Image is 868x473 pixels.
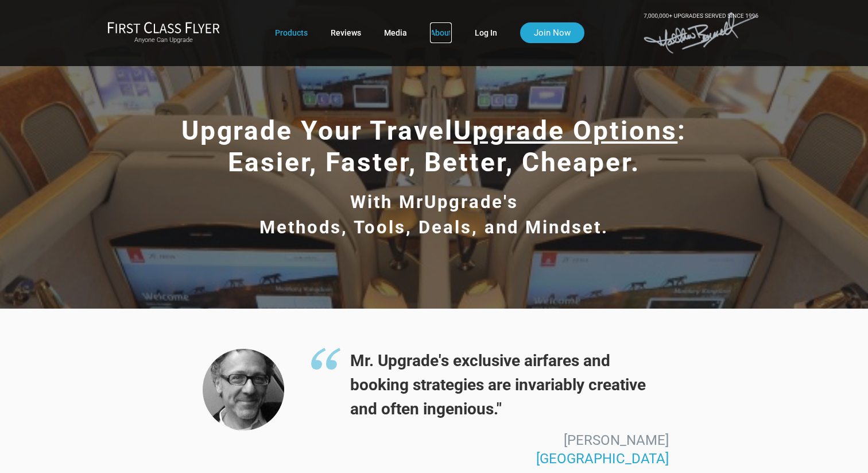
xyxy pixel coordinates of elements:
a: Join Now [520,22,584,43]
span: Upgrade Options [454,115,678,146]
span: [GEOGRAPHIC_DATA] [536,451,669,467]
a: Media [384,22,407,43]
span: Upgrade Your Travel : Easier, Faster, Better, Cheaper. [181,115,687,178]
small: Anyone Can Upgrade [107,36,220,44]
a: Log In [475,22,497,43]
a: Products [275,22,308,43]
a: First Class FlyerAnyone Can Upgrade [107,21,220,44]
a: About [430,22,452,43]
img: Thomas [203,349,284,430]
span: With MrUpgrade's Methods, Tools, Deals, and Mindset. [259,191,609,237]
span: [PERSON_NAME] [564,432,669,448]
span: Mr. Upgrade's exclusive airfares and booking strategies are invariably creative and often ingenio... [310,349,669,421]
img: First Class Flyer [107,21,220,33]
a: Reviews [331,22,361,43]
